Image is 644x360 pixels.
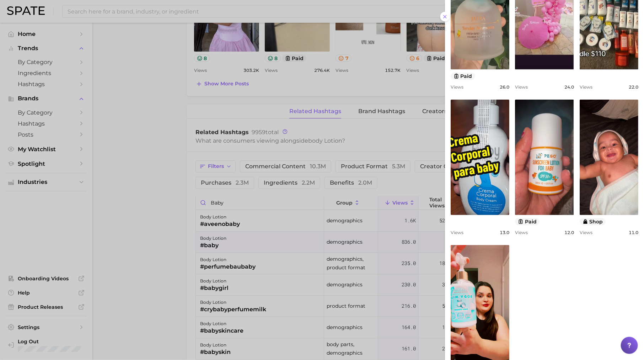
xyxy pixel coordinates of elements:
[629,230,638,235] span: 11.0
[580,218,606,226] button: shop
[515,218,540,226] button: paid
[564,84,574,90] span: 24.0
[500,84,509,90] span: 26.0
[580,230,592,235] span: Views
[629,84,638,90] span: 22.0
[515,230,528,235] span: Views
[451,73,475,80] button: paid
[580,84,592,90] span: Views
[451,230,463,235] span: Views
[451,84,463,90] span: Views
[564,230,574,235] span: 12.0
[515,84,528,90] span: Views
[500,230,509,235] span: 13.0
